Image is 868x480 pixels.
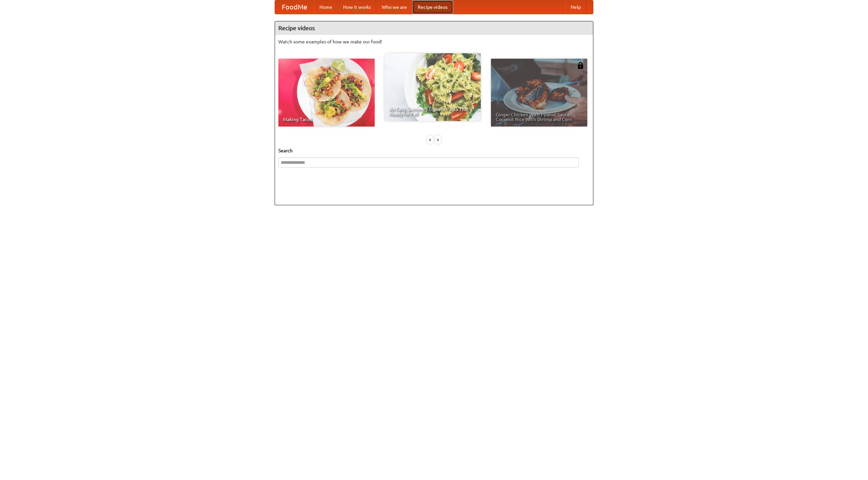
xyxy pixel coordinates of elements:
h5: Search [278,147,590,154]
a: An Easy, Summery Tomato Pasta That's Ready for Fall [384,53,481,121]
a: Making Tacos [278,59,375,127]
a: Recipe videos [412,0,453,14]
a: Help [565,0,586,14]
span: An Easy, Summery Tomato Pasta That's Ready for Fall [389,107,476,116]
a: How it works [338,0,376,14]
a: FoodMe [275,0,314,14]
a: Who we are [376,0,412,14]
div: « [427,135,433,144]
a: Home [314,0,338,14]
h4: Recipe videos [275,21,593,35]
img: 483408.png [577,62,584,69]
p: Watch some examples of how we make our food! [278,38,590,45]
span: Making Tacos [283,117,370,122]
div: » [435,135,441,144]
